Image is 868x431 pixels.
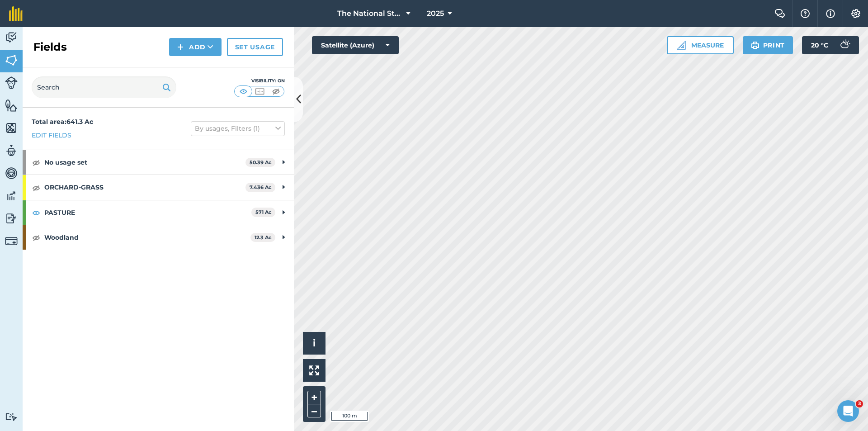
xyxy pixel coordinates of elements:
img: svg+xml;base64,PHN2ZyB4bWxucz0iaHR0cDovL3d3dy53My5vcmcvMjAwMC9zdmciIHdpZHRoPSIxOSIgaGVpZ2h0PSIyNC... [162,82,171,93]
img: svg+xml;base64,PHN2ZyB4bWxucz0iaHR0cDovL3d3dy53My5vcmcvMjAwMC9zdmciIHdpZHRoPSIxOCIgaGVpZ2h0PSIyNC... [32,207,40,218]
img: svg+xml;base64,PHN2ZyB4bWxucz0iaHR0cDovL3d3dy53My5vcmcvMjAwMC9zdmciIHdpZHRoPSIxOCIgaGVpZ2h0PSIyNC... [32,157,40,168]
a: Edit fields [32,130,71,140]
h2: Fields [33,40,67,54]
strong: Woodland [44,225,250,250]
a: Set usage [227,38,283,56]
img: svg+xml;base64,PD94bWwgdmVyc2lvbj0iMS4wIiBlbmNvZGluZz0idXRmLTgiPz4KPCEtLSBHZW5lcmF0b3I6IEFkb2JlIE... [5,212,18,225]
img: svg+xml;base64,PD94bWwgdmVyc2lvbj0iMS4wIiBlbmNvZGluZz0idXRmLTgiPz4KPCEtLSBHZW5lcmF0b3I6IEFkb2JlIE... [5,31,18,44]
button: By usages, Filters (1) [191,121,285,136]
div: Visibility: On [234,77,285,85]
span: 3 [856,400,863,407]
img: A question mark icon [800,9,811,18]
strong: 12.3 Ac [255,234,272,241]
img: svg+xml;base64,PHN2ZyB4bWxucz0iaHR0cDovL3d3dy53My5vcmcvMjAwMC9zdmciIHdpZHRoPSI1NiIgaGVpZ2h0PSI2MC... [5,121,18,135]
img: svg+xml;base64,PD94bWwgdmVyc2lvbj0iMS4wIiBlbmNvZGluZz0idXRmLTgiPz4KPCEtLSBHZW5lcmF0b3I6IEFkb2JlIE... [5,144,18,157]
button: 20 °C [802,36,859,54]
strong: 7.436 Ac [250,184,272,190]
img: Two speech bubbles overlapping with the left bubble in the forefront [774,9,785,18]
img: svg+xml;base64,PHN2ZyB4bWxucz0iaHR0cDovL3d3dy53My5vcmcvMjAwMC9zdmciIHdpZHRoPSIxNCIgaGVpZ2h0PSIyNC... [177,42,184,52]
img: A cog icon [850,9,861,18]
img: svg+xml;base64,PD94bWwgdmVyc2lvbj0iMS4wIiBlbmNvZGluZz0idXRmLTgiPz4KPCEtLSBHZW5lcmF0b3I6IEFkb2JlIE... [5,189,18,203]
div: ORCHARD-GRASS7.436 Ac [23,175,294,199]
img: svg+xml;base64,PHN2ZyB4bWxucz0iaHR0cDovL3d3dy53My5vcmcvMjAwMC9zdmciIHdpZHRoPSI1NiIgaGVpZ2h0PSI2MC... [5,53,18,67]
button: Satellite (Azure) [312,36,399,54]
div: No usage set50.39 Ac [23,150,294,175]
img: svg+xml;base64,PHN2ZyB4bWxucz0iaHR0cDovL3d3dy53My5vcmcvMjAwMC9zdmciIHdpZHRoPSI1MCIgaGVpZ2h0PSI0MC... [270,87,282,96]
img: svg+xml;base64,PHN2ZyB4bWxucz0iaHR0cDovL3d3dy53My5vcmcvMjAwMC9zdmciIHdpZHRoPSI1MCIgaGVpZ2h0PSI0MC... [254,87,265,96]
button: – [307,404,321,417]
input: Search [32,76,176,98]
img: svg+xml;base64,PD94bWwgdmVyc2lvbj0iMS4wIiBlbmNvZGluZz0idXRmLTgiPz4KPCEtLSBHZW5lcmF0b3I6IEFkb2JlIE... [5,166,18,180]
strong: ORCHARD-GRASS [44,175,245,199]
img: svg+xml;base64,PHN2ZyB4bWxucz0iaHR0cDovL3d3dy53My5vcmcvMjAwMC9zdmciIHdpZHRoPSIxOCIgaGVpZ2h0PSIyNC... [32,182,40,193]
strong: PASTURE [44,200,251,225]
img: svg+xml;base64,PHN2ZyB4bWxucz0iaHR0cDovL3d3dy53My5vcmcvMjAwMC9zdmciIHdpZHRoPSI1NiIgaGVpZ2h0PSI2MC... [5,99,18,112]
strong: 50.39 Ac [250,159,272,166]
iframe: Intercom live chat [837,400,859,422]
img: svg+xml;base64,PHN2ZyB4bWxucz0iaHR0cDovL3d3dy53My5vcmcvMjAwMC9zdmciIHdpZHRoPSIxNyIgaGVpZ2h0PSIxNy... [826,8,835,19]
strong: No usage set [44,150,245,175]
div: Woodland12.3 Ac [23,225,294,250]
img: svg+xml;base64,PHN2ZyB4bWxucz0iaHR0cDovL3d3dy53My5vcmcvMjAwMC9zdmciIHdpZHRoPSI1MCIgaGVpZ2h0PSI0MC... [238,87,249,96]
img: svg+xml;base64,PD94bWwgdmVyc2lvbj0iMS4wIiBlbmNvZGluZz0idXRmLTgiPz4KPCEtLSBHZW5lcmF0b3I6IEFkb2JlIE... [5,76,18,89]
button: Print [743,36,793,54]
img: svg+xml;base64,PD94bWwgdmVyc2lvbj0iMS4wIiBlbmNvZGluZz0idXRmLTgiPz4KPCEtLSBHZW5lcmF0b3I6IEFkb2JlIE... [5,235,18,247]
span: 2025 [427,8,444,19]
button: Add [169,38,222,56]
img: svg+xml;base64,PD94bWwgdmVyc2lvbj0iMS4wIiBlbmNvZGluZz0idXRmLTgiPz4KPCEtLSBHZW5lcmF0b3I6IEFkb2JlIE... [835,36,854,54]
span: The National Stud [337,8,402,19]
span: i [313,337,316,349]
strong: 571 Ac [255,209,272,215]
button: + [307,391,321,404]
strong: Total area : 641.3 Ac [32,118,93,126]
button: Measure [667,36,734,54]
div: PASTURE571 Ac [23,200,294,225]
button: i [303,332,325,355]
img: fieldmargin Logo [9,6,23,21]
img: Four arrows, one pointing top left, one top right, one bottom right and the last bottom left [309,365,319,375]
img: Ruler icon [677,41,686,50]
span: 20 ° C [811,36,828,54]
img: svg+xml;base64,PD94bWwgdmVyc2lvbj0iMS4wIiBlbmNvZGluZz0idXRmLTgiPz4KPCEtLSBHZW5lcmF0b3I6IEFkb2JlIE... [5,412,18,421]
img: svg+xml;base64,PHN2ZyB4bWxucz0iaHR0cDovL3d3dy53My5vcmcvMjAwMC9zdmciIHdpZHRoPSIxOCIgaGVpZ2h0PSIyNC... [32,232,40,243]
img: svg+xml;base64,PHN2ZyB4bWxucz0iaHR0cDovL3d3dy53My5vcmcvMjAwMC9zdmciIHdpZHRoPSIxOSIgaGVpZ2h0PSIyNC... [751,40,759,51]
